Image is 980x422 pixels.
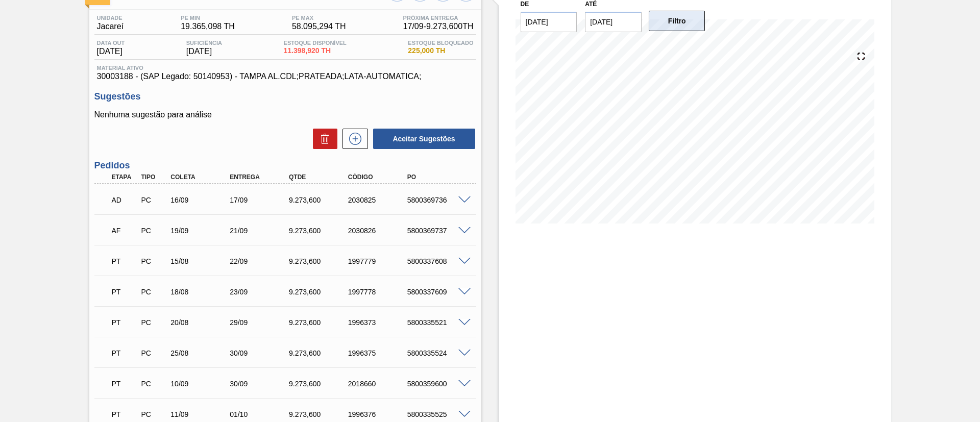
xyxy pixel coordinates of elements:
div: 2030825 [346,196,412,204]
span: Suficiência [186,40,222,46]
h3: Pedidos [94,160,476,171]
div: 19/09/2025 [168,227,234,235]
div: Pedido de Compra [138,288,169,296]
div: 15/08/2025 [168,257,234,265]
div: Coleta [168,173,234,181]
div: Nova sugestão [337,129,368,149]
div: 5800337608 [405,257,471,265]
p: Nenhuma sugestão para análise [94,110,476,119]
p: PT [112,318,137,327]
span: 19.365,098 TH [181,22,235,31]
div: 9.273,600 [286,318,353,327]
span: 58.095,294 TH [292,22,346,31]
label: Até [585,1,597,8]
p: PT [112,410,137,418]
div: 5800369737 [405,227,471,235]
div: 23/09/2025 [227,288,293,296]
p: PT [112,257,137,265]
div: 17/09/2025 [227,196,293,204]
div: 9.273,600 [286,196,353,204]
div: Pedido em Trânsito [109,250,140,272]
h3: Sugestões [94,91,476,102]
div: Tipo [138,173,169,181]
span: PE MIN [181,15,235,21]
div: 1996375 [346,349,412,357]
div: 9.273,600 [286,380,353,388]
div: Aceitar Sugestões [368,128,476,150]
span: 17/09 - 9.273,600 TH [403,22,474,31]
div: 25/08/2025 [168,349,234,357]
div: Pedido de Compra [138,227,169,235]
span: Jacareí [97,22,124,31]
div: Qtde [286,173,353,181]
button: Filtro [649,11,705,31]
div: 5800335521 [405,318,471,327]
div: 30/09/2025 [227,380,293,388]
span: Estoque Disponível [284,40,347,46]
span: 30003188 - (SAP Legado: 50140953) - TAMPA AL.CDL;PRATEADA;LATA-AUTOMATICA; [97,72,474,81]
div: 9.273,600 [286,288,353,296]
p: AD [112,196,137,204]
p: PT [112,349,137,357]
span: [DATE] [186,47,222,56]
div: 22/09/2025 [227,257,293,265]
div: 9.273,600 [286,410,353,418]
div: 16/09/2025 [168,196,234,204]
span: Data out [97,40,125,46]
span: [DATE] [97,47,125,56]
span: 11.398,920 TH [284,47,347,55]
div: Excluir Sugestões [308,129,337,149]
div: Pedido de Compra [138,196,169,204]
div: Etapa [109,173,140,181]
div: 1997779 [346,257,412,265]
span: PE MAX [292,15,346,21]
div: 1997778 [346,288,412,296]
div: Pedido de Compra [138,318,169,327]
input: dd/mm/yyyy [521,12,577,32]
div: 18/08/2025 [168,288,234,296]
div: Pedido de Compra [138,410,169,418]
span: Estoque Bloqueado [408,40,473,46]
div: 11/09/2025 [168,410,234,418]
div: Entrega [227,173,293,181]
p: AF [112,227,137,235]
div: 01/10/2025 [227,410,293,418]
div: 21/09/2025 [227,227,293,235]
div: 2030826 [346,227,412,235]
div: 1996376 [346,410,412,418]
div: Pedido de Compra [138,349,169,357]
div: 5800337609 [405,288,471,296]
div: 5800335525 [405,410,471,418]
div: Pedido em Trânsito [109,281,140,303]
p: PT [112,288,137,296]
div: 30/09/2025 [227,349,293,357]
p: PT [112,380,137,388]
div: Pedido em Trânsito [109,342,140,364]
span: Unidade [97,15,124,21]
div: 5800369736 [405,196,471,204]
div: 2018660 [346,380,412,388]
input: dd/mm/yyyy [585,12,642,32]
div: Aguardando Faturamento [109,219,140,242]
div: PO [405,173,471,181]
div: Pedido em Trânsito [109,373,140,395]
div: 9.273,600 [286,257,353,265]
div: Aguardando Descarga [109,189,140,211]
div: 9.273,600 [286,227,353,235]
button: Aceitar Sugestões [373,129,475,149]
span: Material ativo [97,65,474,71]
label: De [521,1,529,8]
div: Pedido em Trânsito [109,311,140,334]
div: 10/09/2025 [168,380,234,388]
div: 5800335524 [405,349,471,357]
div: Código [346,173,412,181]
span: 225,000 TH [408,47,473,55]
div: 1996373 [346,318,412,327]
div: 20/08/2025 [168,318,234,327]
div: Pedido de Compra [138,257,169,265]
div: 9.273,600 [286,349,353,357]
div: Pedido de Compra [138,380,169,388]
span: Próxima Entrega [403,15,474,21]
div: 29/09/2025 [227,318,293,327]
div: 5800359600 [405,380,471,388]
